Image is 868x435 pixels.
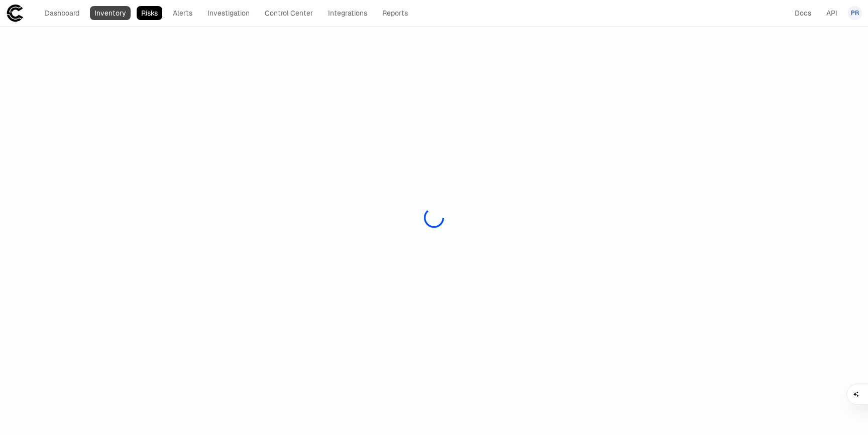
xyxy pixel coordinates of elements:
[40,6,84,20] a: Dashboard
[323,6,372,20] a: Integrations
[851,9,859,17] span: PR
[790,6,816,20] a: Docs
[260,6,317,20] a: Control Center
[137,6,162,20] a: Risks
[378,6,412,20] a: Reports
[848,6,862,20] button: PR
[203,6,254,20] a: Investigation
[90,6,131,20] a: Inventory
[822,6,842,20] a: API
[168,6,197,20] a: Alerts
